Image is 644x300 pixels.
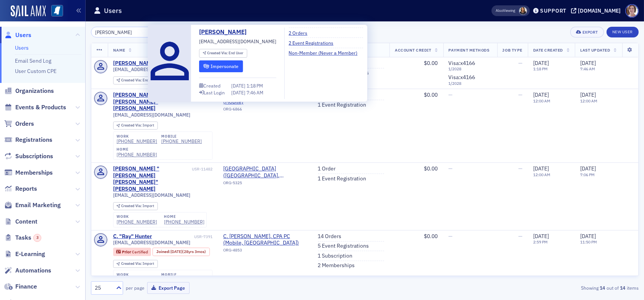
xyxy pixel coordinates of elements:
[91,27,164,37] input: Search…
[164,219,204,225] a: [PHONE_NUMBER]
[15,31,31,39] span: Users
[4,136,52,144] a: Registrations
[4,282,37,291] a: Finance
[117,147,157,152] div: home
[113,112,190,118] span: [EMAIL_ADDRESS][DOMAIN_NAME]
[113,60,156,67] div: [PERSON_NAME]
[533,239,548,245] time: 2:59 PM
[15,68,57,75] a: User Custom CPE
[156,249,171,254] span: Joined :
[113,248,151,256] div: Prior: Prior: Certified
[533,233,549,240] span: [DATE]
[121,78,157,83] div: End User
[582,30,598,34] div: Export
[503,47,522,53] span: Job Type
[161,272,202,277] div: mobile
[449,91,453,98] span: —
[424,233,438,240] span: $0.00
[4,103,66,112] a: Events & Products
[318,243,369,250] a: 5 Event Registrations
[518,60,522,66] span: —
[318,102,367,109] a: 1 Event Registration
[518,233,522,240] span: —
[580,165,596,172] span: [DATE]
[289,39,339,46] a: 2 Event Registrations
[15,57,51,64] a: Email Send Log
[204,91,225,95] div: Last Login
[4,152,53,161] a: Subscriptions
[117,214,157,219] div: work
[117,152,157,157] a: [PHONE_NUMBER]
[15,185,37,193] span: Reports
[223,107,307,114] div: ORG-6866
[170,249,206,254] div: (28yrs 3mos)
[519,7,527,15] span: Noma Burge
[518,91,522,98] span: —
[289,29,313,36] a: 2 Orders
[449,66,492,71] span: 1 / 2028
[540,7,566,14] div: Support
[121,261,143,266] span: Created Via :
[289,49,363,56] a: Non-Member (Never a Member)
[619,284,627,291] strong: 14
[223,180,307,188] div: ORG-5325
[113,233,152,240] a: C. "Ray" Hunter
[449,47,490,53] span: Payment Methods
[199,60,243,72] button: Impersonate
[199,28,252,37] a: [PERSON_NAME]
[122,249,132,255] span: Prior
[113,192,190,198] span: [EMAIL_ADDRESS][DOMAIN_NAME]
[15,169,53,177] span: Memberships
[318,253,353,259] a: 1 Subscription
[113,202,158,210] div: Created Via: Import
[424,165,438,172] span: $0.00
[121,123,143,128] span: Created Via :
[117,272,157,277] div: work
[15,103,66,112] span: Events & Products
[223,165,307,179] span: Tupelo Public School District (New Albany, MS)
[15,152,53,161] span: Subscriptions
[4,169,53,177] a: Memberships
[164,214,204,219] div: home
[580,98,597,104] time: 12:00 AM
[449,60,475,66] span: Visa : x4166
[113,165,191,192] a: [PERSON_NAME] "[PERSON_NAME] [PERSON_NAME]" [PERSON_NAME]
[15,282,37,291] span: Finance
[15,234,41,242] span: Tasks
[4,185,37,193] a: Reports
[147,282,190,294] button: Export Page
[4,250,45,258] a: E-Learning
[4,234,41,242] a: Tasks3
[580,60,596,66] span: [DATE]
[318,165,336,172] a: 1 Order
[580,172,595,177] time: 7:06 PM
[533,47,563,53] span: Date Created
[223,248,307,255] div: ORG-4853
[121,203,143,208] span: Created Via :
[113,66,190,72] span: [EMAIL_ADDRESS][DOMAIN_NAME]
[318,262,355,269] a: 2 Memberships
[580,91,596,98] span: [DATE]
[4,217,37,226] a: Content
[113,92,193,112] a: [PERSON_NAME] "[PERSON_NAME]" [PERSON_NAME]
[104,6,122,15] h1: Users
[625,4,639,18] span: Profile
[318,233,342,240] a: 14 Orders
[113,260,158,268] div: Created Via: Import
[578,7,621,14] div: [DOMAIN_NAME]
[15,87,54,95] span: Organizations
[95,284,112,292] div: 25
[170,249,182,254] span: [DATE]
[4,87,54,95] a: Organizations
[533,91,549,98] span: [DATE]
[223,165,307,179] a: [GEOGRAPHIC_DATA] ([GEOGRAPHIC_DATA], [GEOGRAPHIC_DATA])
[533,66,548,71] time: 1:18 PM
[424,60,438,66] span: $0.00
[571,8,623,13] button: [DOMAIN_NAME]
[231,83,247,89] span: [DATE]
[15,217,37,226] span: Content
[580,233,596,240] span: [DATE]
